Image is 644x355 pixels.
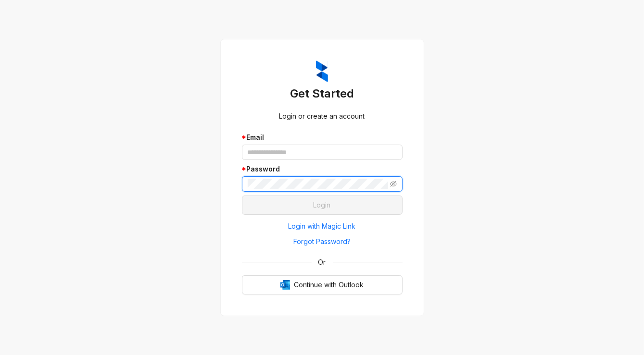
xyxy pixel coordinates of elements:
img: ZumaIcon [316,61,328,83]
img: Outlook [280,280,290,290]
span: Login with Magic Link [289,221,356,232]
span: Or [312,257,333,268]
h3: Get Started [242,86,403,101]
div: Password [242,164,403,174]
div: Email [242,132,403,143]
button: Forgot Password? [242,234,403,249]
button: Login [242,196,403,215]
span: Forgot Password? [293,236,351,247]
button: OutlookContinue with Outlook [242,275,403,294]
button: Login with Magic Link [242,219,403,234]
div: Login or create an account [242,111,403,122]
span: Continue with Outlook [294,280,364,290]
span: eye-invisible [390,181,397,187]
